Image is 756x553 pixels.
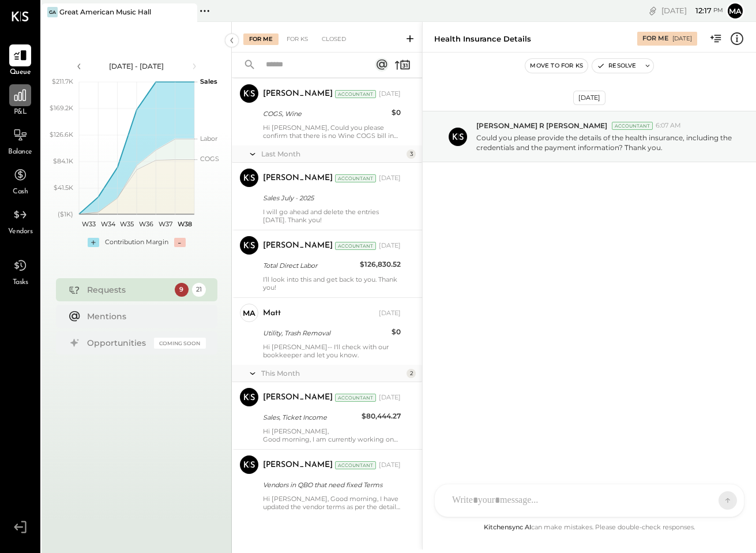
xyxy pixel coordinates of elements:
div: Accountant [335,394,376,402]
div: matt [263,308,281,319]
text: $126.6K [50,130,73,139]
text: $84.1K [53,157,73,165]
div: Requests [87,284,169,296]
div: Last Month [261,149,404,159]
div: Closed [316,33,352,45]
div: $80,444.27 [362,410,401,422]
a: P&L [1,84,40,118]
div: Coming Soon [154,338,206,349]
div: [DATE] - [DATE] [88,61,186,71]
div: $0 [392,326,401,338]
span: 6:07 AM [656,121,681,130]
div: Hi [PERSON_NAME], [263,427,401,443]
button: ma [726,2,744,20]
div: Sales July - 2025 [263,192,397,204]
div: [DATE] [379,461,401,470]
div: [DATE] [672,35,692,43]
div: COGS, Wine [263,108,388,119]
a: Balance [1,124,40,158]
div: Accountant [335,90,376,98]
text: W36 [139,220,153,228]
div: [PERSON_NAME] [263,459,333,471]
div: [DATE] [379,89,401,99]
text: W33 [81,220,95,228]
div: Sales, Ticket Income [263,412,358,423]
div: [DATE] [379,309,401,318]
div: Contribution Margin [105,238,168,247]
span: Queue [10,68,31,78]
div: Opportunities [87,337,148,349]
div: Vendors in QBO that need fixed Terms [263,479,397,491]
div: Mentions [87,311,200,322]
text: $169.2K [50,104,73,112]
div: [DATE] [573,91,605,105]
text: W35 [120,220,134,228]
div: 9 [175,283,189,297]
div: Accountant [335,174,376,182]
div: 21 [192,283,206,297]
div: [DATE] [379,241,401,251]
div: [PERSON_NAME] [263,240,333,252]
span: P&L [14,107,27,118]
text: $41.5K [54,184,73,192]
div: Hi [PERSON_NAME], Good morning, I have updated the vendor terms as per the details you provided i... [263,495,401,511]
div: Hi [PERSON_NAME]-- I'll check with our bookkeeper and let you know. [263,343,401,359]
a: Vendors [1,204,40,237]
span: [PERSON_NAME] R [PERSON_NAME] [476,121,607,130]
div: For Me [642,34,668,43]
div: [DATE] [379,393,401,402]
div: Great American Music Hall [59,7,151,17]
div: I’ll look into this and get back to you. Thank you! [263,275,401,292]
div: I will go ahead and delete the entries [DATE]. Thank you! [263,208,401,224]
div: Utility, Trash Removal [263,327,388,339]
a: Cash [1,164,40,197]
button: Resolve [592,59,641,73]
div: - [174,238,186,247]
span: Tasks [13,278,28,288]
div: [DATE] [379,174,401,183]
div: $0 [392,107,401,118]
span: Balance [8,147,32,158]
div: Accountant [612,122,653,130]
div: Accountant [335,461,376,469]
div: copy link [647,5,659,17]
div: [DATE] [661,5,723,16]
div: [PERSON_NAME] [263,173,333,184]
div: Good morning, I am currently working on the financials. If I come across any difficulties, I’ll r... [263,435,401,443]
div: Total Direct Labor [263,260,356,271]
div: Hi [PERSON_NAME], Could you please confirm that there is no Wine COGS bill in the current period?... [263,124,401,140]
div: 2 [407,369,416,378]
a: Tasks [1,255,40,288]
text: ($1K) [58,210,73,218]
div: ma [243,308,255,319]
div: $126,830.52 [360,259,401,270]
div: [PERSON_NAME] [263,88,333,100]
div: Accountant [335,242,376,250]
text: Labor [200,134,217,143]
div: For KS [281,33,314,45]
button: Move to for ks [525,59,588,73]
div: 3 [407,150,416,159]
text: COGS [200,155,219,163]
text: $211.7K [52,77,73,85]
div: + [88,238,99,247]
div: For Me [243,33,279,45]
div: Health Insurance details [434,33,531,44]
text: Sales [200,77,217,85]
div: This Month [261,368,404,378]
a: Queue [1,44,40,78]
p: Could you please provide the details of the health insurance, including the credentials and the p... [476,133,734,152]
span: Vendors [8,227,33,237]
text: W38 [177,220,191,228]
text: W34 [100,220,115,228]
div: [PERSON_NAME] [263,392,333,403]
span: Cash [13,187,28,197]
text: W37 [159,220,172,228]
div: GA [47,7,58,17]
